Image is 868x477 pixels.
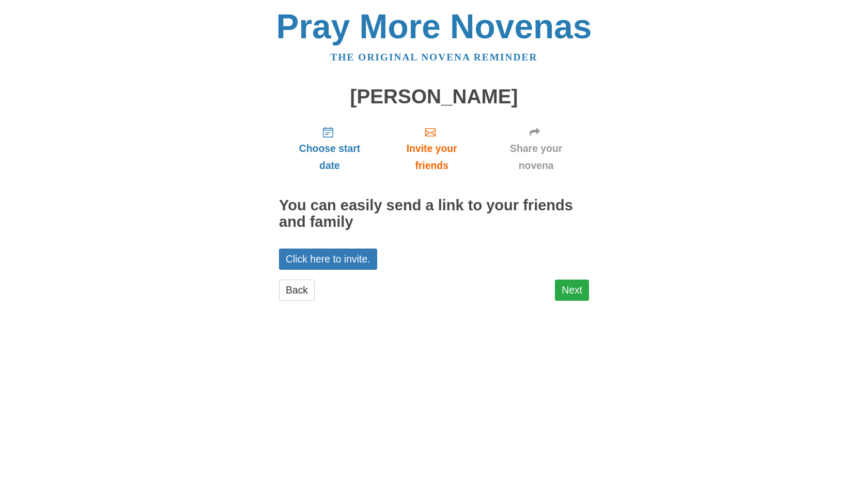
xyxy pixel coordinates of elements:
[276,7,592,45] a: Pray More Novenas
[279,280,315,301] a: Back
[493,140,579,174] span: Share your novena
[279,197,589,230] h2: You can easily send a link to your friends and family
[483,118,589,179] a: Share your novena
[279,249,377,270] a: Click here to invite.
[279,86,589,108] h1: [PERSON_NAME]
[555,280,589,301] a: Next
[331,52,538,63] a: The original novena reminder
[289,140,370,174] span: Choose start date
[380,118,483,179] a: Invite your friends
[391,140,473,174] span: Invite your friends
[279,118,380,179] a: Choose start date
